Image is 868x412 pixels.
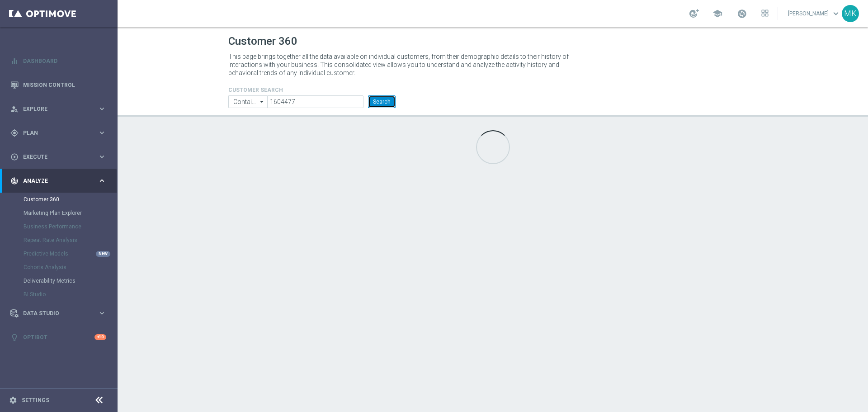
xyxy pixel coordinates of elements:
[23,106,98,112] span: Explore
[94,334,106,340] div: +10
[24,247,117,260] div: Predictive Models
[24,233,117,247] div: Repeat Rate Analysis
[10,73,106,97] div: Mission Control
[228,35,757,48] h1: Customer 360
[228,52,576,77] p: This page brings together all the data available on individual customers, from their demographic ...
[10,105,98,113] div: Explore
[831,9,841,19] span: keyboard_arrow_down
[10,153,107,161] button: play_circle_outline Execute keyboard_arrow_right
[712,9,722,19] span: school
[98,309,106,317] i: keyboard_arrow_right
[10,177,98,185] div: Analyze
[24,274,117,288] div: Deliverability Metrics
[24,220,117,233] div: Business Performance
[10,129,19,137] i: gps_fixed
[10,105,19,113] i: person_search
[228,87,396,93] h4: CUSTOMER SEARCH
[98,152,106,161] i: keyboard_arrow_right
[258,96,267,108] i: arrow_drop_down
[787,7,842,20] a: [PERSON_NAME]keyboard_arrow_down
[10,177,107,185] button: track_changes Analyze keyboard_arrow_right
[23,311,98,316] span: Data Studio
[10,309,98,317] div: Data Studio
[24,277,94,284] a: Deliverability Metrics
[10,310,107,317] button: Data Studio keyboard_arrow_right
[24,288,117,301] div: BI Studio
[842,5,859,22] div: MK
[267,95,363,108] input: Enter CID, Email, name or phone
[10,333,19,341] i: lightbulb
[96,251,110,257] div: NEW
[10,334,107,341] button: lightbulb Optibot +10
[10,81,107,89] button: Mission Control
[10,325,106,349] div: Optibot
[98,104,106,113] i: keyboard_arrow_right
[23,73,106,97] a: Mission Control
[23,325,94,349] a: Optibot
[10,57,107,65] button: equalizer Dashboard
[10,153,19,161] i: play_circle_outline
[10,129,107,137] button: gps_fixed Plan keyboard_arrow_right
[10,177,19,185] i: track_changes
[23,49,106,73] a: Dashboard
[24,209,94,217] a: Marketing Plan Explorer
[9,396,17,404] i: settings
[23,178,98,184] span: Analyze
[10,129,98,137] div: Plan
[10,153,98,161] div: Execute
[23,130,98,136] span: Plan
[228,95,267,108] input: Contains
[368,95,396,108] button: Search
[10,57,19,65] i: equalizer
[24,196,94,203] a: Customer 360
[24,206,117,220] div: Marketing Plan Explorer
[23,154,98,160] span: Execute
[24,260,117,274] div: Cohorts Analysis
[10,49,106,73] div: Dashboard
[22,398,49,403] a: Settings
[24,193,117,206] div: Customer 360
[98,128,106,137] i: keyboard_arrow_right
[10,105,107,113] button: person_search Explore keyboard_arrow_right
[98,176,106,185] i: keyboard_arrow_right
